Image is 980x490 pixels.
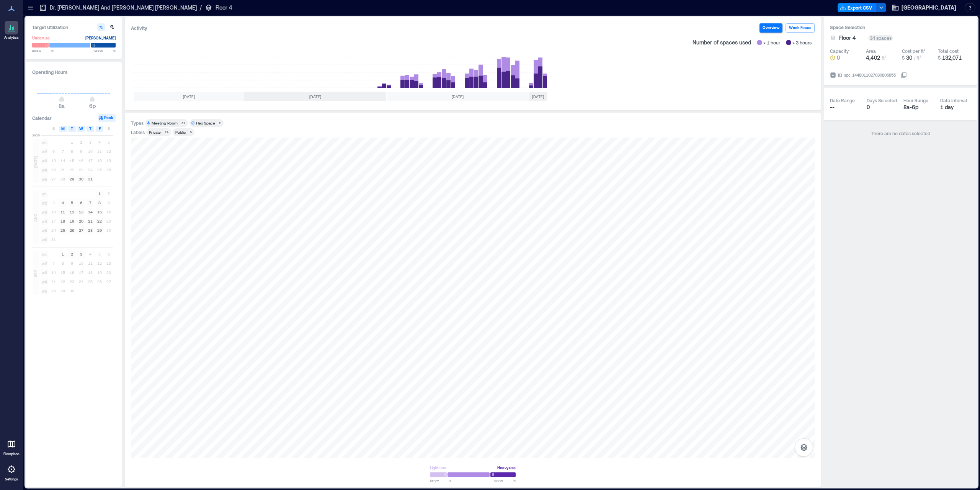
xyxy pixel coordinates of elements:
text: 19 [70,219,74,223]
span: w5 [41,227,48,234]
div: 29 [163,130,170,134]
p: Floorplans [3,452,20,456]
span: w4 [41,278,48,286]
div: Light use [430,464,446,472]
text: 8 [98,200,101,205]
div: Public [175,129,186,135]
span: w5 [41,287,48,295]
div: [DATE] [387,92,529,101]
h3: Calendar [32,114,52,122]
text: 30 [79,177,83,181]
div: 34 spaces [868,35,893,41]
p: Dr. [PERSON_NAME] And [PERSON_NAME] [PERSON_NAME] [50,4,197,11]
span: Below % [32,48,54,53]
span: 132,071 [942,54,962,61]
span: w1 [41,139,48,146]
div: Cost per ft² [902,48,925,54]
text: 4 [62,200,64,205]
text: 2 [71,252,73,256]
p: Analytics [4,35,19,40]
a: Settings [2,460,21,484]
span: 0 [837,54,840,62]
span: T [89,126,91,132]
span: AUG [33,214,39,222]
span: > 1 hour [763,39,780,46]
text: 26 [70,228,74,233]
span: $ [902,55,905,61]
span: / ft² [914,55,921,61]
div: 1 day [940,103,971,111]
span: w2 [41,199,48,207]
span: ID [838,71,842,79]
div: [DATE] [244,92,386,101]
text: 22 [97,219,102,223]
text: 31 [88,177,93,181]
button: Peak [98,114,116,122]
div: Underuse [32,34,50,42]
span: T [71,126,73,132]
text: 20 [79,219,83,223]
div: Total cost [938,48,959,54]
span: -- [830,104,835,110]
div: Capacity [830,48,849,54]
div: Flex Space [196,120,215,126]
button: Floor 4 [839,34,865,42]
span: > 3 hours [792,39,812,46]
button: Export CSV [838,3,877,12]
button: $ 30 / ft² [902,54,935,62]
div: Meeting Room [152,120,178,126]
span: Above % [94,48,116,53]
div: 5 [188,130,193,134]
text: 6 [80,200,82,205]
span: There are no dates selected [871,131,930,136]
span: w4 [41,218,48,225]
span: w4 [41,166,48,174]
p: Settings [5,477,18,482]
div: Private [149,129,161,135]
span: [DATE] [33,156,39,168]
span: 2025 [32,133,40,138]
h3: Target Utilization [32,23,116,31]
span: w3 [41,208,48,216]
div: Heavy use [497,464,516,472]
span: w1 [41,251,48,258]
div: Data Interval [940,97,967,103]
text: 7 [89,200,91,205]
span: w2 [41,260,48,267]
text: 25 [60,228,65,233]
div: Labels [131,129,145,135]
text: 12 [70,210,74,214]
text: 21 [88,219,93,223]
div: spc_1448011027080806855 [843,71,897,79]
div: 8a - 6p [903,103,934,111]
span: w3 [41,157,48,165]
span: 8a [59,103,65,109]
div: Date Range [830,97,855,103]
button: Week Focus [786,23,815,33]
text: 3 [80,252,82,256]
div: 2 [217,121,222,125]
span: S [108,126,110,132]
span: ft² [882,55,886,61]
div: [DATE] [529,92,547,101]
text: 5 [71,200,73,205]
span: 6p [89,103,96,109]
span: Above % [494,478,516,483]
span: Below % [430,478,451,483]
div: [DATE] [134,92,244,101]
text: 14 [88,210,93,214]
p: Floor 4 [216,4,232,11]
text: 29 [70,177,74,181]
div: Types [131,120,144,126]
text: 29 [97,228,102,233]
span: M [61,126,65,132]
a: Floorplans [1,435,22,459]
div: Number of spaces used [689,36,815,49]
div: 31 [180,121,186,125]
span: Floor 4 [839,34,856,42]
div: Area [866,48,876,54]
span: S [52,126,55,132]
div: Days Selected [867,97,897,103]
text: 27 [79,228,83,233]
div: Hour Range [903,97,928,103]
